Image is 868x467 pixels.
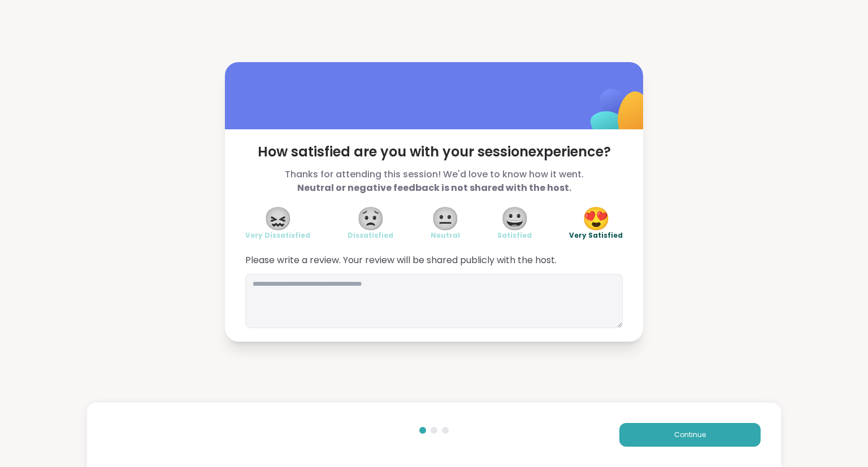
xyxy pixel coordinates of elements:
span: Thanks for attending this session! We'd love to know how it went. [245,168,623,195]
b: Neutral or negative feedback is not shared with the host. [297,181,571,194]
span: 😐 [431,208,459,229]
span: Satisfied [497,231,532,240]
button: Continue [619,423,761,447]
span: Neutral [431,231,460,240]
img: ShareWell Logomark [564,59,676,172]
span: 😟 [357,208,385,229]
span: Very Satisfied [569,231,623,240]
span: Dissatisfied [348,231,393,240]
span: Continue [674,430,706,440]
span: Very Dissatisfied [245,231,310,240]
span: 😖 [264,208,292,229]
span: How satisfied are you with your session experience? [245,143,623,161]
span: 😍 [582,208,610,229]
span: 😀 [501,208,529,229]
span: Please write a review. Your review will be shared publicly with the host. [245,254,623,267]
